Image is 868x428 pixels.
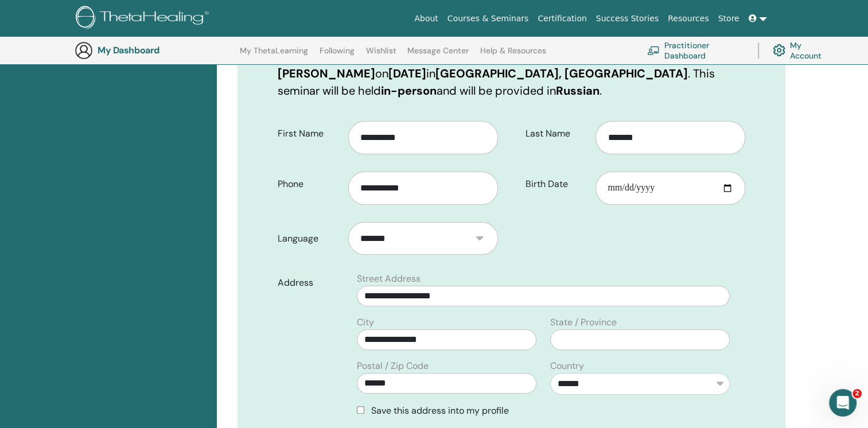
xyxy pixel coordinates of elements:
[517,173,596,195] label: Birth Date
[410,8,442,29] a: About
[75,41,93,60] img: generic-user-icon.jpg
[357,272,421,286] label: Street Address
[407,46,469,64] a: Message Center
[773,38,831,63] a: My Account
[533,8,591,29] a: Certification
[320,46,355,64] a: Following
[269,123,348,145] label: First Name
[240,46,308,64] a: My ThetaLearning
[663,8,714,29] a: Resources
[366,46,396,64] a: Wishlist
[269,228,348,250] label: Language
[773,41,785,59] img: cog.svg
[269,173,348,195] label: Phone
[357,359,429,373] label: Postal / Zip Code
[550,316,617,329] label: State / Province
[381,83,437,98] b: in-person
[76,6,213,32] img: logo.png
[443,8,534,29] a: Courses & Seminars
[278,49,483,81] b: Love of Self with [PERSON_NAME]
[435,66,688,81] b: [GEOGRAPHIC_DATA], [GEOGRAPHIC_DATA]
[357,316,374,329] label: City
[278,48,745,99] p: You are registering for on in . This seminar will be held and will be provided in .
[556,83,600,98] b: Russian
[269,272,350,294] label: Address
[98,45,212,56] h3: My Dashboard
[480,46,546,64] a: Help & Resources
[371,404,509,417] span: Save this address into my profile
[517,123,596,145] label: Last Name
[591,8,663,29] a: Success Stories
[829,389,857,417] iframe: Intercom live chat
[388,66,426,81] b: [DATE]
[647,46,660,55] img: chalkboard-teacher.svg
[647,38,744,63] a: Practitioner Dashboard
[550,359,584,373] label: Country
[714,8,744,29] a: Store
[853,389,862,398] span: 2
